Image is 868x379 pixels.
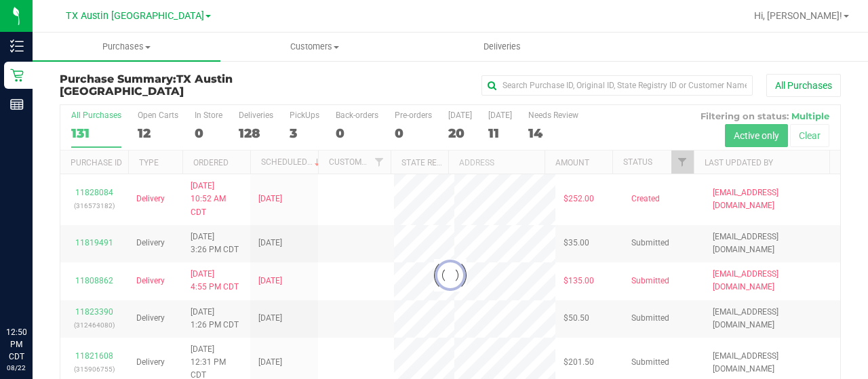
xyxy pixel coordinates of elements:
iframe: Resource center unread badge [40,268,56,285]
inline-svg: Inventory [10,39,24,53]
button: All Purchases [766,74,841,97]
p: 08/22 [6,363,26,373]
span: Purchases [33,41,220,53]
span: Hi, [PERSON_NAME]! [754,10,842,21]
inline-svg: Retail [10,68,24,82]
span: Deliveries [465,41,539,53]
p: 12:50 PM CDT [6,326,26,363]
inline-svg: Reports [10,98,24,111]
iframe: Resource center [14,271,54,311]
span: TX Austin [GEOGRAPHIC_DATA] [66,10,204,22]
a: Customers [220,33,408,61]
a: Deliveries [408,33,596,61]
h3: Purchase Summary: [60,73,320,97]
span: Customers [221,41,408,53]
a: Purchases [33,33,220,61]
span: TX Austin [GEOGRAPHIC_DATA] [60,73,233,98]
input: Search Purchase ID, Original ID, State Registry ID or Customer Name... [481,75,753,96]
